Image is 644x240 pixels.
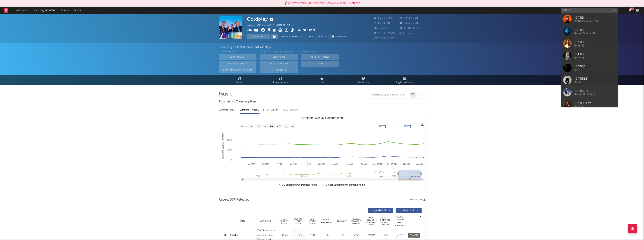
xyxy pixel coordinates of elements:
[260,61,298,67] button: Word Of Mouth
[374,37,396,39] span: Jump Score: 45.4
[333,163,338,165] text: 2. Jun
[291,125,294,128] text: All
[365,233,378,237] div: 19.8M
[260,67,298,73] button: Other Tools
[336,233,349,237] div: [DATE]
[284,1,347,5] div: 🚀 A new version of Sodatone is now available.
[301,116,343,120] text: Luminate Weekly Consumption
[379,125,386,128] text: [DATE]
[561,37,618,50] a: [DATE]
[219,107,236,113] div: Luminate - Daily
[230,220,255,223] div: Name
[574,64,616,69] div: [DATE]$
[387,163,397,165] text: 28. [DATE]
[400,22,418,24] span: 28 100 000
[416,163,423,165] text: 25. Aug
[30,7,58,14] a: Discovery Assistant
[312,35,326,39] span: Benchmark
[349,1,360,5] button: Refresh
[307,34,328,39] a: Benchmark
[561,74,618,86] a: [DATE]£$
[219,115,425,190] svg: Luminate Weekly Consumption
[561,86,618,98] a: [DATE]!ET
[219,61,256,67] button: Sodatone Emails
[394,216,406,227] div: Global Streaming Trend (Last 60D)
[301,54,339,60] button: Artist on Roster
[277,163,282,165] text: 7. Apr
[262,163,269,165] text: 24. Mar
[400,17,418,19] span: 29 254 990
[298,36,303,38] em: Off
[368,208,393,213] button: Originals(378)
[230,159,231,161] text: 0
[335,36,346,38] span: Summary
[256,125,259,128] text: 1m
[301,61,339,67] button: Other
[12,7,30,14] a: Dashboard
[304,163,311,165] text: 5. May
[365,217,376,226] span: Global Rolling 7D Audio Streams
[358,81,369,85] span: Audience
[226,139,232,141] text: 200M
[397,125,400,128] text: →
[561,98,618,111] a: [DATE] Diez
[293,233,305,237] div: 2.26M
[260,54,298,60] button: On My Own
[321,233,335,237] div: 90
[629,9,631,12] button: 99+
[337,220,346,222] span: Released
[282,184,317,186] text: US Streaming On-Demand Audio
[360,163,367,165] text: 30. Jun
[230,233,255,237] a: Sparks
[574,28,616,32] div: [DATE]
[561,13,618,25] a: [DATE]
[247,163,255,165] text: 10. Mar
[330,34,348,39] button: Summary
[58,7,71,14] a: Charts
[403,163,410,165] text: 11. Aug
[326,184,365,186] text: Global Streaming On-Demand Audio
[263,125,266,128] text: 3m
[247,16,274,22] div: Coldplay
[283,107,298,113] div: OCC - Weekly
[290,163,297,165] text: 21. Apr
[400,27,418,29] span: 41 000 000
[221,133,224,159] text: Luminate Weekly Streams
[380,217,390,226] span: Estimated % Playlist Streams Last Day
[320,81,325,85] span: Live
[226,149,232,151] text: 100M
[384,75,426,85] a: Playlists/Charts
[247,23,294,27] div: [GEOGRAPHIC_DATA] | Alternative
[574,40,616,44] div: [DATE]
[260,75,301,85] a: Engagement
[395,81,414,85] span: Playlists/Charts
[574,77,616,81] div: [DATE]£$
[279,233,291,237] div: 16.7M
[260,50,298,54] div: Other A&R Discovery Methods
[346,163,353,165] text: 16. Jun
[561,25,618,37] a: [DATE]
[219,67,256,73] button: Sodatone Snowflake Data
[574,52,616,57] div: [DATE]
[236,81,243,85] span: Music
[260,220,271,222] span: Copyright
[351,233,363,237] div: 2.12B
[307,218,317,225] span: ATD Spotify Plays
[410,199,426,201] button: Export CSV
[374,17,392,19] span: 59 904 134
[263,107,279,113] div: BMAT - Weekly
[277,125,281,128] text: YTD
[279,218,289,225] span: 7 Day Spotify Plays
[321,218,332,224] span: Spotify Popularity
[219,50,256,54] div: With Sodatone
[396,208,422,213] button: Features(16)
[374,22,391,24] span: 8 100 000
[630,8,634,10] div: 99 +
[374,32,415,35] span: 95 044 715 Monthly Listeners
[309,28,315,33] button: Edit
[247,34,270,39] button: Tracking
[219,99,256,104] span: Total Artist Consumption
[219,75,260,85] a: Music
[561,8,618,13] input: Search for artists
